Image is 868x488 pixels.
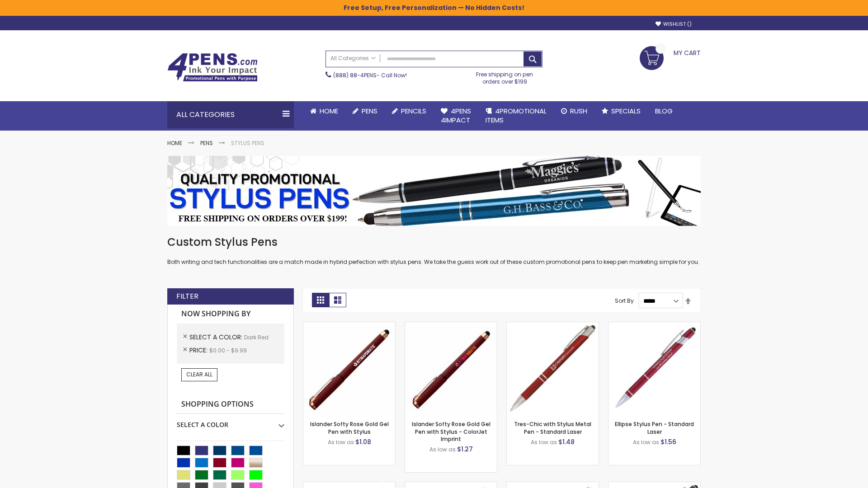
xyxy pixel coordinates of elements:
[531,438,557,446] span: As low as
[405,322,497,414] img: Islander Softy Rose Gold Gel Pen with Stylus - ColorJet Imprint-Dark Red
[457,445,473,454] span: $1.27
[303,322,395,329] a: Islander Softy Rose Gold Gel Pen with Stylus-Dark Red
[200,139,213,147] a: Pens
[310,420,389,435] a: Islander Softy Rose Gold Gel Pen with Stylus
[176,291,198,301] strong: Filter
[507,322,599,329] a: Tres-Chic with Stylus Metal Pen - Standard Laser-Dark Red
[186,371,212,378] span: Clear All
[478,101,554,131] a: 4PROMOTIONALITEMS
[330,55,376,62] span: All Categories
[611,106,641,116] span: Specials
[648,101,680,121] a: Blog
[558,437,575,446] span: $1.48
[177,414,284,429] div: Select A Color
[209,347,247,354] span: $0.00 - $9.99
[507,322,599,414] img: Tres-Chic with Stylus Metal Pen - Standard Laser-Dark Red
[312,293,329,307] strong: Grid
[345,101,385,121] a: Pens
[328,438,354,446] span: As low as
[167,53,258,82] img: 4Pens Custom Pens and Promotional Products
[177,305,284,324] strong: Now Shopping by
[441,106,471,125] span: 4Pens 4impact
[167,156,701,226] img: Stylus Pens
[594,101,648,121] a: Specials
[401,106,426,116] span: Pencils
[405,322,497,329] a: Islander Softy Rose Gold Gel Pen with Stylus - ColorJet Imprint-Dark Red
[362,106,377,116] span: Pens
[167,235,701,266] div: Both writing and tech functionalities are a match made in hybrid perfection with stylus pens. We ...
[514,420,591,435] a: Tres-Chic with Stylus Metal Pen - Standard Laser
[189,346,209,355] span: Price
[355,437,371,446] span: $1.08
[609,322,700,329] a: Ellipse Stylus Pen - Standard Laser-Dark Red
[660,437,676,446] span: $1.56
[554,101,594,121] a: Rush
[167,139,182,147] a: Home
[385,101,434,121] a: Pencils
[655,106,673,116] span: Blog
[303,322,395,414] img: Islander Softy Rose Gold Gel Pen with Stylus-Dark Red
[167,101,294,128] div: All Categories
[609,322,700,414] img: Ellipse Stylus Pen - Standard Laser-Dark Red
[303,101,345,121] a: Home
[326,51,380,66] a: All Categories
[615,297,634,305] label: Sort By
[177,395,284,414] strong: Shopping Options
[656,21,692,28] a: Wishlist
[412,420,491,442] a: Islander Softy Rose Gold Gel Pen with Stylus - ColorJet Imprint
[333,71,377,79] a: (888) 88-4PENS
[633,438,659,446] span: As low as
[189,333,244,342] span: Select A Color
[429,446,456,453] span: As low as
[486,106,547,125] span: 4PROMOTIONAL ITEMS
[231,139,264,147] strong: Stylus Pens
[181,368,217,381] a: Clear All
[333,71,407,79] span: - Call Now!
[167,235,701,249] h1: Custom Stylus Pens
[244,333,269,341] span: Dark Red
[615,420,694,435] a: Ellipse Stylus Pen - Standard Laser
[467,67,543,85] div: Free shipping on pen orders over $199
[320,106,338,116] span: Home
[434,101,478,131] a: 4Pens4impact
[570,106,587,116] span: Rush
